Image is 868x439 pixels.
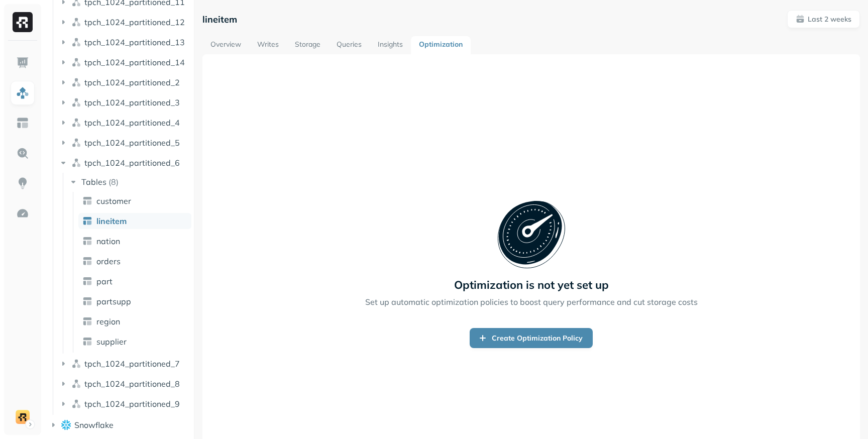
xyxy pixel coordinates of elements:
img: namespace [71,359,81,369]
img: Assets [16,86,29,99]
button: Tables(8) [68,174,191,190]
img: table [82,216,92,226]
span: partsupp [96,296,131,306]
img: Query Explorer [16,147,29,160]
a: Create Optimization Policy [470,328,593,348]
span: Snowflake [74,420,114,430]
img: table [82,256,92,266]
span: tpch_1024_partitioned_4 [84,118,180,128]
span: tpch_1024_partitioned_5 [84,138,180,148]
a: supplier [78,334,191,350]
img: namespace [71,17,81,27]
a: Writes [249,36,287,54]
span: Tables [81,177,106,187]
a: nation [78,233,191,249]
p: Last 2 weeks [808,15,851,24]
span: tpch_1024_partitioned_14 [84,57,185,67]
span: customer [96,196,131,206]
img: namespace [71,57,81,67]
a: orders [78,253,191,269]
button: tpch_1024_partitioned_5 [58,135,190,151]
img: table [82,276,92,286]
img: namespace [71,118,81,128]
span: tpch_1024_partitioned_9 [84,399,180,409]
span: part [96,276,113,286]
img: namespace [71,77,81,87]
span: region [96,316,120,326]
img: namespace [71,97,81,107]
a: customer [78,193,191,209]
img: namespace [71,399,81,409]
img: table [82,296,92,306]
button: tpch_1024_partitioned_13 [58,34,190,50]
p: lineitem [202,14,237,25]
img: table [82,196,92,206]
span: tpch_1024_partitioned_13 [84,37,185,47]
p: Optimization is not yet set up [454,278,609,292]
img: Optimization [16,207,29,220]
button: tpch_1024_partitioned_2 [58,74,190,90]
button: tpch_1024_partitioned_14 [58,54,190,70]
span: tpch_1024_partitioned_12 [84,17,185,27]
button: tpch_1024_partitioned_3 [58,94,190,111]
a: Queries [329,36,370,54]
span: nation [96,236,120,246]
span: tpch_1024_partitioned_7 [84,359,180,369]
span: tpch_1024_partitioned_8 [84,379,180,389]
img: Dashboard [16,56,29,69]
img: demo [16,410,30,424]
span: lineitem [96,216,127,226]
a: partsupp [78,293,191,309]
p: Set up automatic optimization policies to boost query performance and cut storage costs [365,296,698,308]
span: tpch_1024_partitioned_2 [84,77,180,87]
a: region [78,313,191,330]
a: part [78,273,191,289]
button: tpch_1024_partitioned_7 [58,356,190,372]
a: lineitem [78,213,191,229]
img: namespace [71,158,81,168]
a: Insights [370,36,411,54]
button: Snowflake [48,417,190,433]
span: tpch_1024_partitioned_6 [84,158,180,168]
img: namespace [71,37,81,47]
a: Optimization [411,36,471,54]
img: root [61,420,71,429]
button: Last 2 weeks [787,10,860,28]
button: tpch_1024_partitioned_12 [58,14,190,30]
img: Ryft [13,12,33,32]
img: Insights [16,177,29,190]
img: Asset Explorer [16,117,29,130]
img: namespace [71,138,81,148]
a: Overview [202,36,249,54]
span: orders [96,256,121,266]
img: namespace [71,379,81,389]
button: tpch_1024_partitioned_8 [58,376,190,392]
img: table [82,316,92,326]
span: supplier [96,337,127,347]
button: tpch_1024_partitioned_4 [58,115,190,131]
button: tpch_1024_partitioned_6 [58,155,190,171]
a: Storage [287,36,329,54]
p: ( 8 ) [108,177,119,187]
button: tpch_1024_partitioned_9 [58,396,190,412]
img: table [82,337,92,347]
span: tpch_1024_partitioned_3 [84,97,180,107]
img: table [82,236,92,246]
